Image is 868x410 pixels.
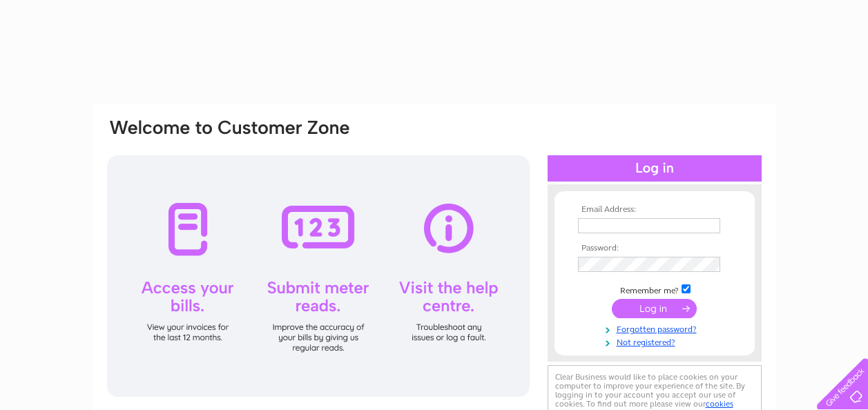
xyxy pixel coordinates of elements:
[575,282,735,296] td: Remember me?
[612,299,697,318] input: Submit
[578,322,735,335] a: Forgotten password?
[578,335,735,348] a: Not registered?
[575,244,735,253] th: Password:
[575,205,735,215] th: Email Address:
